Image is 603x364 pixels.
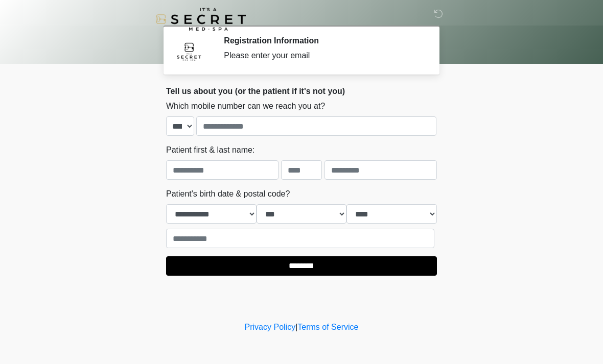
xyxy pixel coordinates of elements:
[224,50,422,62] div: Please enter your email
[297,323,358,331] a: Terms of Service
[174,36,204,66] img: Agent Avatar
[166,144,254,156] label: Patient first & last name:
[166,100,325,112] label: Which mobile number can we reach you at?
[156,8,246,31] img: It's A Secret Med Spa Logo
[224,36,422,45] h2: Registration Information
[245,323,296,331] a: Privacy Policy
[295,323,297,331] a: |
[166,188,290,200] label: Patient's birth date & postal code?
[166,86,437,96] h2: Tell us about you (or the patient if it's not you)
